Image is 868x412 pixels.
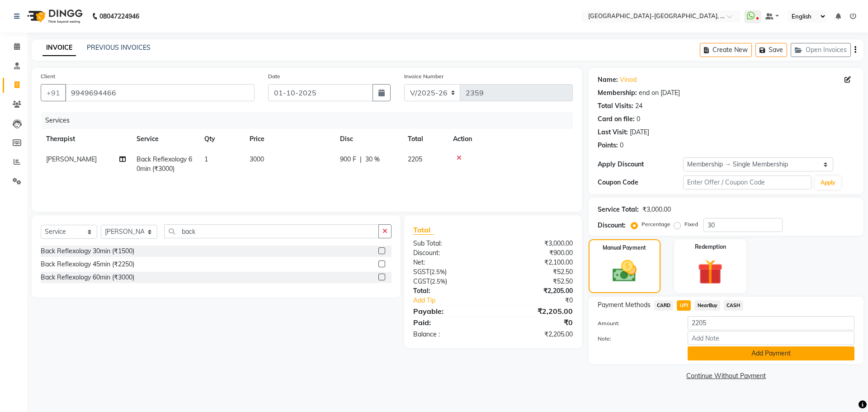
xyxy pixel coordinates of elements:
button: Open Invoices [791,43,851,57]
div: Payable: [406,306,493,317]
span: | [360,155,362,164]
div: ₹52.50 [493,277,579,286]
div: [DATE] [630,128,649,137]
th: Disc [335,129,402,149]
th: Therapist [41,129,131,149]
span: CARD [654,300,674,311]
div: ₹0 [493,317,579,328]
a: PREVIOUS INVOICES [87,43,151,52]
div: Back Reflexology 30min (₹1500) [41,246,134,256]
span: 1 [204,155,208,163]
th: Price [244,129,335,149]
div: Back Reflexology 45min (₹2250) [41,260,134,269]
div: ₹2,205.00 [493,306,579,317]
div: Sub Total: [406,239,493,248]
button: Save [755,43,787,57]
input: Enter Offer / Coupon Code [683,175,811,189]
span: 2.5% [431,268,445,275]
div: Service Total: [598,205,639,214]
img: _gift.svg [690,256,731,288]
span: 2205 [408,155,422,163]
span: Back Reflexology 60min (₹3000) [137,155,192,173]
input: Amount [688,316,854,330]
label: Manual Payment [603,244,646,252]
div: ( ) [406,277,493,286]
div: Points: [598,141,618,150]
div: Services [42,112,580,129]
input: Search by Name/Mobile/Email/Code [65,84,255,101]
div: Coupon Code [598,178,683,187]
input: Search or Scan [164,224,379,238]
span: CASH [724,300,743,311]
div: Net: [406,258,493,267]
div: 0 [620,141,623,150]
div: ₹2,205.00 [493,286,579,296]
div: Balance : [406,330,493,339]
img: _cash.svg [605,257,644,285]
span: 3000 [250,155,264,163]
label: Fixed [684,220,698,228]
span: 2.5% [432,278,445,285]
span: Total [413,225,434,235]
div: ( ) [406,267,493,277]
a: INVOICE [42,40,76,56]
div: Apply Discount [598,160,683,169]
th: Qty [199,129,244,149]
div: 0 [637,114,640,124]
a: Add Tip [406,296,507,305]
a: Continue Without Payment [590,371,862,381]
label: Date [268,72,280,81]
div: 24 [635,101,642,111]
b: 08047224946 [99,4,139,29]
button: Apply [815,176,841,189]
button: Add Payment [688,346,854,360]
button: +91 [41,84,66,101]
span: Payment Methods [598,300,651,310]
button: Create New [700,43,752,57]
span: 900 F [340,155,356,164]
a: Vinod [620,75,637,85]
div: Total Visits: [598,101,633,111]
input: Add Note [688,331,854,345]
label: Invoice Number [404,72,443,81]
div: ₹3,000.00 [493,239,579,248]
div: Back Reflexology 60min (₹3000) [41,273,134,282]
label: Redemption [695,243,726,251]
label: Percentage [642,220,670,228]
div: ₹0 [507,296,579,305]
span: 30 % [365,155,380,164]
div: Card on file: [598,114,635,124]
div: ₹3,000.00 [642,205,671,214]
th: Total [402,129,448,149]
div: ₹900.00 [493,248,579,258]
img: logo [23,4,85,29]
label: Note: [591,335,681,343]
div: Total: [406,286,493,296]
div: Discount: [406,248,493,258]
th: Service [131,129,199,149]
div: Membership: [598,88,637,98]
span: [PERSON_NAME] [46,155,97,163]
div: Last Visit: [598,128,628,137]
div: end on [DATE] [639,88,680,98]
div: Name: [598,75,618,85]
label: Amount: [591,319,681,327]
span: CGST [413,277,430,285]
div: Discount: [598,221,626,230]
th: Action [448,129,573,149]
span: NearBuy [694,300,720,311]
span: UPI [677,300,691,311]
div: ₹2,100.00 [493,258,579,267]
div: Paid: [406,317,493,328]
div: ₹52.50 [493,267,579,277]
span: SGST [413,268,429,276]
label: Client [41,72,55,81]
div: ₹2,205.00 [493,330,579,339]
